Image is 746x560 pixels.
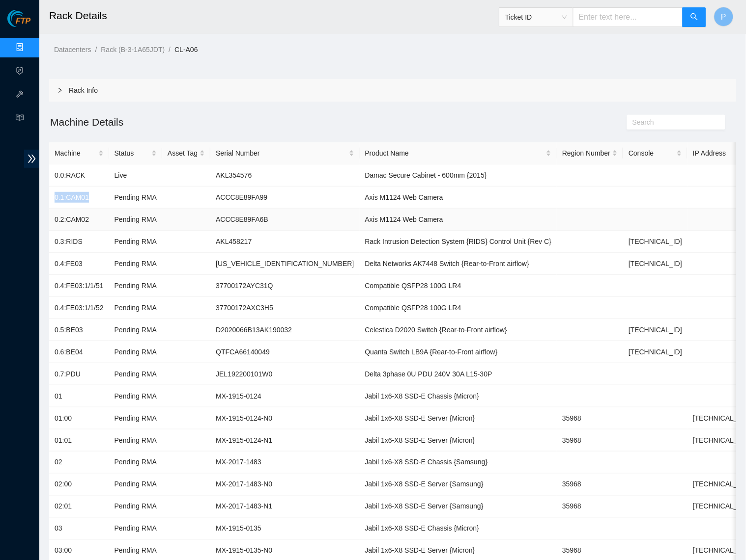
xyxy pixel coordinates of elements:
td: Pending RMA [109,231,162,253]
td: Pending RMA [109,385,162,407]
span: FTP [16,17,30,26]
td: D2020066B13AK190032 [210,319,359,341]
td: AKL458217 [210,231,359,253]
td: 01:01 [49,429,109,452]
td: Pending RMA [109,209,162,231]
a: CL-A06 [174,46,198,53]
td: 0.4:FE03:1/1/52 [49,297,109,319]
td: Jabil 1x6-X8 SSD-E Server {Samsung} [360,474,557,496]
h2: Machine Details [49,114,565,130]
td: Pending RMA [109,452,162,474]
td: 35968 [557,496,623,518]
td: 02:01 [49,496,109,518]
td: 0.5:BE03 [49,319,109,341]
td: Live [109,164,162,187]
span: read [16,109,24,129]
td: MX-1915-0135 [210,518,359,540]
td: Pending RMA [109,407,162,429]
td: [US_VEHICLE_IDENTIFICATION_NUMBER] [210,253,359,275]
td: Damac Secure Cabinet - 600mm {2015} [360,164,557,187]
td: Pending RMA [109,319,162,341]
span: P [721,11,727,23]
td: 0.4:FE03 [49,253,109,275]
td: AKL354576 [210,164,359,187]
span: search [690,13,698,22]
td: Pending RMA [109,363,162,385]
td: 0.4:FE03:1/1/51 [49,275,109,297]
td: 35968 [557,407,623,429]
td: JEL192200101W0 [210,363,359,385]
td: [TECHNICAL_ID] [623,253,688,275]
button: P [714,7,734,27]
td: Pending RMA [109,496,162,518]
td: Pending RMA [109,518,162,540]
td: 35968 [557,474,623,496]
td: MX-2017-1483-N1 [210,496,359,518]
td: 0.0:RACK [49,164,109,187]
td: Pending RMA [109,275,162,297]
td: Celestica D2020 Switch {Rear-to-Front airflow} [360,319,557,341]
td: 37700172AYC31Q [210,275,359,297]
td: MX-1915-0124-N0 [210,407,359,429]
td: Jabil 1x6-X8 SSD-E Server {Samsung} [360,496,557,518]
td: Pending RMA [109,341,162,363]
td: [TECHNICAL_ID] [623,231,688,253]
td: 0.3:RIDS [49,231,109,253]
td: 0.2:CAM02 [49,209,109,231]
td: Axis M1124 Web Camera [360,187,557,209]
td: 03 [49,518,109,540]
td: Jabil 1x6-X8 SSD-E Chassis {Micron} [360,518,557,540]
td: Pending RMA [109,474,162,496]
span: / [169,46,171,53]
td: ACCC8E89FA6B [210,209,359,231]
td: MX-2017-1483-N0 [210,474,359,496]
td: 37700172AXC3H5 [210,297,359,319]
td: Axis M1124 Web Camera [360,209,557,231]
td: Rack Intrusion Detection System {RIDS} Control Unit {Rev C} [360,231,557,253]
td: 02 [49,452,109,474]
img: Akamai Technologies [7,10,50,27]
td: 01:00 [49,407,109,429]
td: Quanta Switch LB9A {Rear-to-Front airflow} [360,341,557,363]
td: Jabil 1x6-X8 SSD-E Chassis {Samsung} [360,452,557,474]
td: Compatible QSFP28 100G LR4 [360,275,557,297]
a: Datacenters [54,46,91,53]
td: MX-1915-0124 [210,385,359,407]
td: Delta 3phase 0U PDU 240V 30A L15-30P [360,363,557,385]
td: Pending RMA [109,187,162,209]
td: 0.1:CAM01 [49,187,109,209]
td: MX-2017-1483 [210,452,359,474]
td: 02:00 [49,474,109,496]
span: / [95,46,97,53]
a: Akamai TechnologiesFTP [7,18,30,30]
td: 0.6:BE04 [49,341,109,363]
button: search [683,7,706,27]
input: Enter text here... [573,7,683,27]
td: Jabil 1x6-X8 SSD-E Server {Micron} [360,429,557,452]
td: Jabil 1x6-X8 SSD-E Chassis {Micron} [360,385,557,407]
input: Search [632,117,712,128]
td: QTFCA66140049 [210,341,359,363]
td: ACCC8E89FA99 [210,187,359,209]
td: 01 [49,385,109,407]
td: Pending RMA [109,297,162,319]
td: Pending RMA [109,429,162,452]
a: Rack (B-3-1A65JDT) [101,46,165,53]
td: Delta Networks AK7448 Switch {Rear-to-Front airflow} [360,253,557,275]
td: 35968 [557,429,623,452]
td: [TECHNICAL_ID] [623,319,688,341]
span: right [57,87,63,93]
div: Rack Info [49,79,736,102]
td: Jabil 1x6-X8 SSD-E Server {Micron} [360,407,557,429]
td: [TECHNICAL_ID] [623,341,688,363]
td: Compatible QSFP28 100G LR4 [360,297,557,319]
span: double-right [24,150,39,168]
td: MX-1915-0124-N1 [210,429,359,452]
span: Ticket ID [505,10,567,25]
td: 0.7:PDU [49,363,109,385]
td: Pending RMA [109,253,162,275]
